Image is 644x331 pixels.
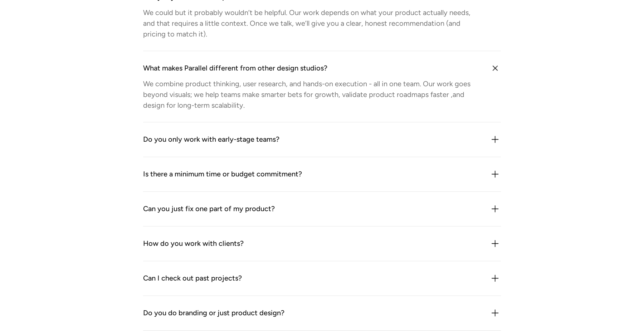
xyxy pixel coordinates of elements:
div: Can I check out past projects? [143,273,242,284]
div: Do you do branding or just product design? [143,307,284,319]
div: Do you only work with early-stage teams? [143,134,279,145]
div: What makes Parallel different from other design studios? [143,63,327,74]
div: How do you work with clients? [143,238,244,249]
div: Can you just fix one part of my product? [143,203,275,215]
div: We could but it probably wouldn’t be helpful. Our work depends on what your product actually need... [143,7,482,39]
div: Is there a minimum time or budget commitment? [143,169,302,180]
div: We combine product thinking, user research, and hands-on execution - all in one team. Our work go... [143,78,482,111]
